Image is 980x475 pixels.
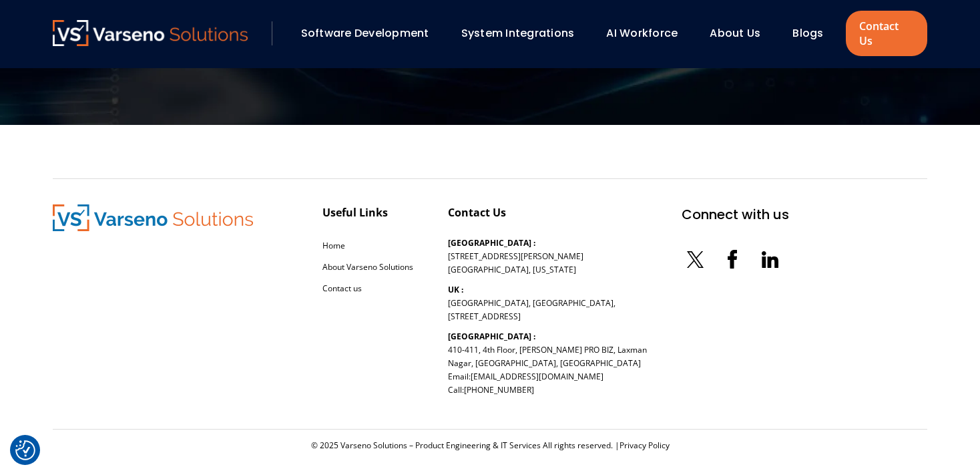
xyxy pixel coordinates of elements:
[15,440,35,460] img: Revisit consent button
[53,20,248,46] img: Varseno Solutions – Product Engineering & IT Services
[682,204,789,224] div: Connect with us
[846,11,927,56] a: Contact Us
[322,240,345,251] a: Home
[464,384,534,395] a: [PHONE_NUMBER]
[448,331,535,342] b: [GEOGRAPHIC_DATA] :
[448,330,647,397] p: 410-411, 4th Floor, [PERSON_NAME] PRO BIZ, Laxman Nagar, [GEOGRAPHIC_DATA], [GEOGRAPHIC_DATA] Ema...
[461,25,575,41] a: System Integrations
[448,236,583,277] p: [STREET_ADDRESS][PERSON_NAME] [GEOGRAPHIC_DATA], [US_STATE]
[786,22,842,45] div: Blogs
[455,22,593,45] div: System Integrations
[53,204,253,231] img: Varseno Solutions – Product Engineering & IT Services
[448,237,535,249] b: [GEOGRAPHIC_DATA] :
[620,440,670,451] a: Privacy Policy
[792,25,823,41] a: Blogs
[471,371,603,382] a: [EMAIL_ADDRESS][DOMAIN_NAME]
[448,204,506,220] div: Contact Us
[448,283,616,323] p: [GEOGRAPHIC_DATA], [GEOGRAPHIC_DATA], [STREET_ADDRESS]
[599,22,696,45] div: AI Workforce
[15,440,35,460] button: Cookie Settings
[703,22,779,45] div: About Us
[606,25,678,41] a: AI Workforce
[710,25,760,41] a: About Us
[301,25,429,41] a: Software Development
[53,20,248,47] a: Varseno Solutions – Product Engineering & IT Services
[294,22,448,45] div: Software Development
[322,261,413,273] a: About Varseno Solutions
[53,440,927,451] div: © 2025 Varseno Solutions – Product Engineering & IT Services All rights reserved. |
[448,284,463,295] b: UK :
[322,283,362,294] a: Contact us
[322,204,388,220] div: Useful Links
